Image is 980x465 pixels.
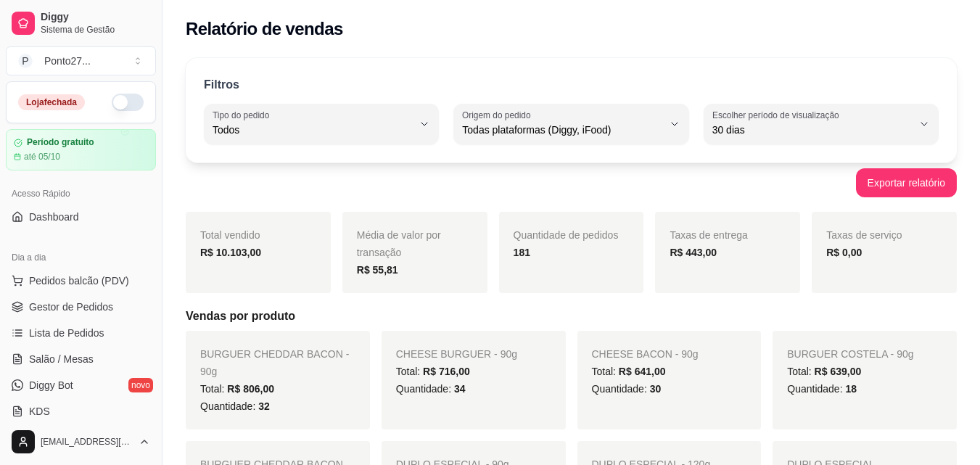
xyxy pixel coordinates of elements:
[845,383,857,395] span: 18
[6,46,156,75] button: Select a team
[6,269,156,292] button: Pedidos balcão (PDV)
[670,247,717,258] strong: R$ 443,00
[258,400,270,412] span: 32
[6,321,156,345] a: Lista de Pedidos
[462,123,662,137] span: Todas plataformas (Diggy, iFood)
[227,383,274,395] span: R$ 806,00
[213,109,274,121] label: Tipo do pedido
[453,104,688,144] button: Origem do pedidoTodas plataformas (Diggy, iFood)
[619,366,666,377] span: R$ 641,00
[200,400,270,412] span: Quantidade:
[712,109,844,121] label: Escolher período de visualização
[787,383,857,395] span: Quantidade:
[29,378,73,392] span: Diggy Bot
[41,436,133,448] span: [EMAIL_ADDRESS][DOMAIN_NAME]
[396,383,466,395] span: Quantidade:
[29,326,104,340] span: Lista de Pedidos
[41,24,150,36] span: Sistema de Gestão
[18,54,33,68] span: P
[856,168,957,197] button: Exportar relatório
[29,404,50,419] span: KDS
[24,151,60,162] article: até 05/10
[186,308,957,325] h5: Vendas por produto
[204,76,239,94] p: Filtros
[27,137,94,148] article: Período gratuito
[29,300,113,314] span: Gestor de Pedidos
[454,383,466,395] span: 34
[200,247,261,258] strong: R$ 10.103,00
[204,104,439,144] button: Tipo do pedidoTodos
[112,94,144,111] button: Alterar Status
[186,17,343,41] h2: Relatório de vendas
[29,352,94,366] span: Salão / Mesas
[44,54,91,68] div: Ponto27 ...
[650,383,662,395] span: 30
[592,348,699,360] span: CHEESE BACON - 90g
[514,247,530,258] strong: 181
[357,229,441,258] span: Média de valor por transação
[787,348,913,360] span: BURGUER COSTELA - 90g
[200,229,260,241] span: Total vendido
[6,424,156,459] button: [EMAIL_ADDRESS][DOMAIN_NAME]
[6,246,156,269] div: Dia a dia
[357,264,398,276] strong: R$ 55,81
[29,210,79,224] span: Dashboard
[826,229,902,241] span: Taxas de serviço
[200,348,349,377] span: BURGUER CHEDDAR BACON - 90g
[6,295,156,318] a: Gestor de Pedidos
[670,229,747,241] span: Taxas de entrega
[396,366,470,377] span: Total:
[592,383,662,395] span: Quantidade:
[815,366,862,377] span: R$ 639,00
[704,104,939,144] button: Escolher período de visualização30 dias
[423,366,470,377] span: R$ 716,00
[787,366,861,377] span: Total:
[462,109,535,121] label: Origem do pedido
[29,273,129,288] span: Pedidos balcão (PDV)
[6,205,156,229] a: Dashboard
[6,400,156,423] a: KDS
[200,383,274,395] span: Total:
[6,347,156,371] a: Salão / Mesas
[6,374,156,397] a: Diggy Botnovo
[41,11,150,24] span: Diggy
[396,348,517,360] span: CHEESE BURGUER - 90g
[6,129,156,170] a: Período gratuitoaté 05/10
[826,247,862,258] strong: R$ 0,00
[213,123,413,137] span: Todos
[6,182,156,205] div: Acesso Rápido
[514,229,619,241] span: Quantidade de pedidos
[6,6,156,41] a: DiggySistema de Gestão
[712,123,913,137] span: 30 dias
[592,366,666,377] span: Total:
[18,94,85,110] div: Loja fechada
